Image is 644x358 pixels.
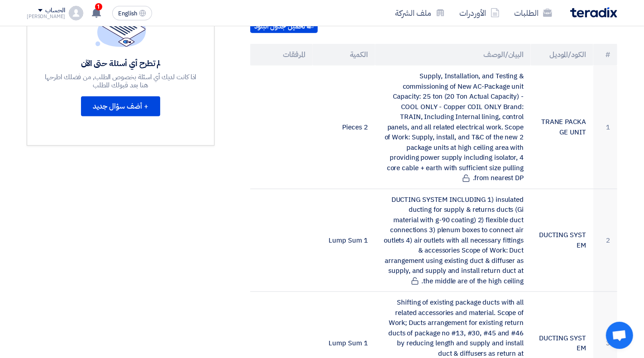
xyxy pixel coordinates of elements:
a: الأوردرات [452,2,507,24]
div: لم تطرح أي أسئلة حتى الآن [44,58,198,68]
th: المرفقات [250,44,313,66]
button: English [112,6,152,20]
span: 1 [95,3,102,10]
a: الطلبات [507,2,559,24]
div: الحساب [45,7,65,14]
td: Supply, Installation, and Testing & commissioning of New AC-Package unit Capacity: 25 ton (20 Ton... [375,66,531,189]
th: الكمية [313,44,375,66]
th: الكود/الموديل [531,44,593,66]
td: 2 Pieces [313,66,375,189]
th: البيان/الوصف [375,44,531,66]
td: 1 [593,66,617,189]
td: DUCTING SYSTEM [531,189,593,292]
span: English [118,10,137,17]
div: اذا كانت لديك أي اسئلة بخصوص الطلب, من فضلك اطرحها هنا بعد قبولك للطلب [44,73,198,89]
a: ملف الشركة [388,2,452,24]
td: 1 Lump Sum [313,189,375,292]
a: Open chat [606,322,633,349]
img: profile_test.png [69,6,83,20]
th: # [593,44,617,66]
td: TRANE PACKAGE UNIT [531,66,593,189]
td: DUCTING SYSTEM INCLUDING 1) insulated ducting for supply & returns ducts (Gi material with g-90 c... [375,189,531,292]
button: + أضف سؤال جديد [81,96,160,116]
div: [PERSON_NAME] [27,14,65,19]
td: 2 [593,189,617,292]
img: Teradix logo [570,7,617,18]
